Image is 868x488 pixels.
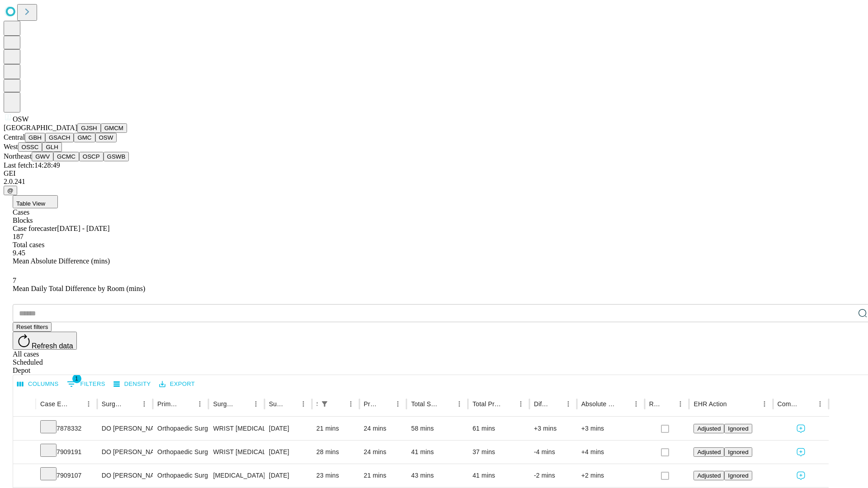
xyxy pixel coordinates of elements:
button: Expand [18,445,31,460]
button: Sort [181,398,193,410]
div: [DATE] [269,417,307,440]
button: Sort [661,398,674,410]
div: 7878332 [40,417,93,440]
span: [DATE] - [DATE] [57,225,109,232]
button: Expand [18,421,31,437]
div: Orthopaedic Surgery [157,417,204,440]
div: -4 mins [534,441,572,464]
div: Absolute Difference [581,400,616,408]
div: [DATE] [269,464,307,487]
span: Ignored [728,425,748,432]
span: Ignored [728,472,748,479]
button: GLH [42,142,61,152]
div: 24 mins [364,417,402,440]
span: Adjusted [697,472,721,479]
button: Sort [728,398,741,410]
span: Total cases [13,241,44,249]
button: Table View [13,195,58,208]
button: Menu [674,398,687,410]
span: Ignored [728,449,748,455]
div: 41 mins [411,441,463,464]
div: +3 mins [581,417,640,440]
button: Sort [617,398,630,410]
button: GSWB [104,152,129,161]
div: Orthopaedic Surgery [157,464,204,487]
span: Table View [16,200,45,207]
button: OSW [95,133,117,142]
div: +4 mins [581,441,640,464]
button: Select columns [15,377,61,391]
button: GBH [25,133,45,142]
div: DO [PERSON_NAME] [PERSON_NAME] Do [102,441,148,464]
button: Refresh data [13,332,77,350]
button: Ignored [724,424,752,433]
div: 2.0.241 [4,178,864,186]
button: Menu [814,398,826,410]
div: DO [PERSON_NAME] [PERSON_NAME] Do [102,464,148,487]
button: Export [157,377,197,391]
button: Sort [332,398,344,410]
span: Case forecaster [13,225,57,232]
span: West [4,143,18,150]
span: Adjusted [697,449,721,455]
div: 41 mins [472,464,525,487]
span: Mean Daily Total Difference by Room (mins) [13,285,145,292]
span: Mean Absolute Difference (mins) [13,257,110,265]
button: Sort [237,398,250,410]
div: 21 mins [316,417,355,440]
button: Menu [514,398,527,410]
div: [DATE] [269,441,307,464]
div: 7909191 [40,441,93,464]
button: Menu [392,398,404,410]
div: +3 mins [534,417,572,440]
div: Primary Service [157,400,180,408]
button: Sort [801,398,814,410]
span: Central [4,133,25,141]
button: Menu [453,398,466,410]
span: OSW [13,115,29,123]
div: Surgeon Name [102,400,124,408]
div: Total Predicted Duration [472,400,501,408]
button: Menu [82,398,95,410]
div: 61 mins [472,417,525,440]
span: [GEOGRAPHIC_DATA] [4,124,77,131]
div: DO [PERSON_NAME] [PERSON_NAME] Do [102,417,148,440]
button: Menu [344,398,357,410]
button: Menu [758,398,771,410]
div: 43 mins [411,464,463,487]
div: 28 mins [316,441,355,464]
button: Menu [562,398,575,410]
button: Ignored [724,447,752,457]
button: Sort [70,398,82,410]
button: Menu [297,398,310,410]
span: Adjusted [697,425,721,432]
button: GWV [32,152,53,161]
button: GSACH [45,133,74,142]
button: Sort [125,398,138,410]
span: 7 [13,277,16,284]
button: GCMC [53,152,79,161]
button: Show filters [318,398,331,410]
button: Adjusted [693,447,724,457]
button: Menu [193,398,206,410]
span: @ [7,187,14,194]
div: 37 mins [472,441,525,464]
div: Scheduled In Room Duration [316,400,317,408]
button: OSSC [18,142,42,152]
button: Show filters [65,377,108,391]
span: 9.45 [13,249,25,257]
button: OSCP [79,152,104,161]
button: Menu [250,398,262,410]
span: Northeast [4,152,32,160]
div: 21 mins [364,464,402,487]
div: Orthopaedic Surgery [157,441,204,464]
button: GMC [74,133,95,142]
span: 1 [72,374,81,383]
button: Adjusted [693,424,724,433]
button: GMCM [101,123,127,133]
button: Sort [284,398,297,410]
div: [MEDICAL_DATA] RELEASE [213,464,259,487]
button: Menu [138,398,151,410]
div: Predicted In Room Duration [364,400,378,408]
button: Density [111,377,153,391]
